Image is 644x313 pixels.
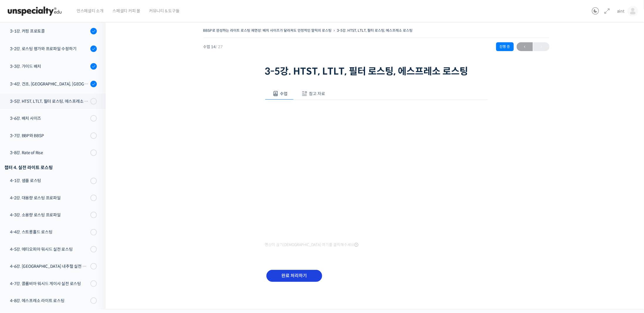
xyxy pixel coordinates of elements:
[2,186,39,201] a: 홈
[76,186,113,201] a: 설정
[54,195,61,200] span: 대화
[18,195,22,200] span: 홈
[39,186,76,201] a: 대화
[91,195,98,200] span: 설정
